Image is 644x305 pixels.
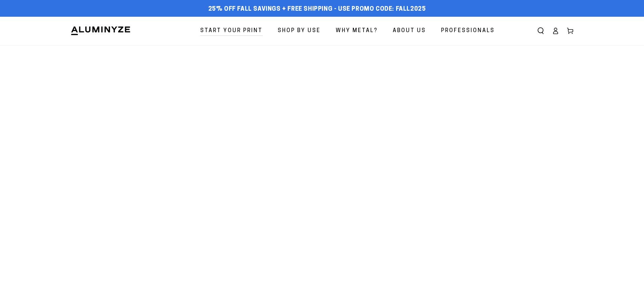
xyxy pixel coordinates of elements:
span: 25% off FALL Savings + Free Shipping - Use Promo Code: FALL2025 [208,6,426,13]
span: Start Your Print [200,26,263,36]
span: About Us [393,26,426,36]
a: Shop By Use [273,22,326,40]
a: About Us [388,22,431,40]
span: Shop By Use [278,26,321,36]
a: Why Metal? [331,22,383,40]
img: Aluminyze [70,26,131,36]
a: Professionals [436,22,500,40]
span: Why Metal? [336,26,378,36]
span: Professionals [441,26,495,36]
a: Start Your Print [195,22,268,40]
summary: Search our site [533,23,548,38]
